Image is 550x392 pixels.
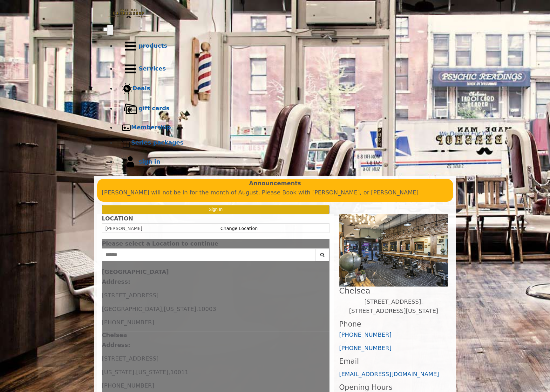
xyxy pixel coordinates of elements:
a: DealsDeals [116,80,447,97]
img: Services [122,60,139,78]
span: , [168,369,170,375]
button: Sign In [102,205,330,214]
span: [STREET_ADDRESS] [102,292,159,299]
p: [STREET_ADDRESS],[STREET_ADDRESS][US_STATE] [339,297,448,316]
input: menu toggle [103,27,107,31]
span: [US_STATE] [136,369,168,375]
span: Please select a Location to continue [102,240,219,247]
span: [PHONE_NUMBER] [102,382,154,389]
img: Products [122,37,139,55]
i: Search button [319,253,326,257]
span: . [109,26,111,33]
b: LOCATION [102,215,133,222]
button: menu toggle [107,25,113,35]
a: Productsproducts [116,35,447,57]
b: [GEOGRAPHIC_DATA] [102,268,169,275]
span: [STREET_ADDRESS] [102,355,159,362]
a: Gift cardsgift cards [116,97,447,120]
button: close dialog [320,242,329,246]
div: Center Select [102,248,330,264]
span: [GEOGRAPHIC_DATA] [102,306,162,312]
span: 10011 [170,369,188,375]
span: 10003 [198,306,216,312]
h2: Chelsea [339,287,448,295]
span: [PHONE_NUMBER] [102,319,154,326]
a: [PHONE_NUMBER] [339,345,391,351]
b: Membership [131,124,171,131]
span: [PERSON_NAME] [105,226,142,231]
a: [PHONE_NUMBER] [339,331,391,338]
a: [EMAIL_ADDRESS][DOMAIN_NAME] [339,371,439,377]
b: Address: [102,278,130,285]
a: Change Location [221,226,258,231]
b: Chelsea [102,332,127,338]
span: , [162,306,164,312]
p: [PERSON_NAME] will not be in for the month of August. Please Book with [PERSON_NAME], or [PERSON_... [102,188,448,197]
input: Search Center [102,248,316,261]
b: gift cards [139,105,170,112]
h3: Opening Hours [339,383,448,391]
b: Deals [132,85,150,91]
img: Deals [122,83,132,94]
h3: Email [339,357,448,365]
b: sign in [139,158,160,165]
img: Series packages [122,138,131,148]
h3: Phone [339,320,448,328]
span: [US_STATE] [102,369,134,375]
img: Gift cards [122,100,139,117]
span: , [196,306,198,312]
span: , [134,369,136,375]
img: Made Man Barbershop logo [103,3,154,24]
img: sign in [122,153,139,171]
a: MembershipMembership [116,120,447,135]
a: ServicesServices [116,57,447,80]
b: Series packages [131,139,184,146]
b: Services [139,65,166,72]
a: sign insign in [116,151,447,173]
a: Series packagesSeries packages [116,135,447,151]
span: [US_STATE] [164,306,196,312]
b: Announcements [249,179,301,188]
img: Membership [122,123,131,132]
b: products [139,42,167,49]
b: Address: [102,341,130,348]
